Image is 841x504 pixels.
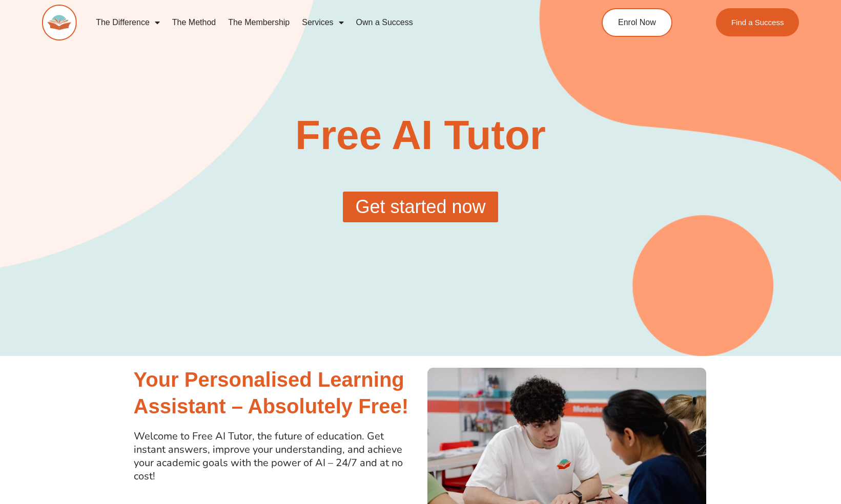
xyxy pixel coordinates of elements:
[343,192,498,222] a: Get started now
[166,11,222,34] a: The Method
[90,11,558,34] nav: Menu
[134,430,416,483] p: Welcome to Free AI Tutor, the future of education. Get instant answers, improve your understandin...
[715,8,799,36] a: Find a Success
[134,366,416,419] h2: Your Personalised Learning Assistant – Absolutely Free!
[602,8,672,37] a: Enrol Now
[618,18,656,27] span: Enrol Now
[350,11,419,34] a: Own a Success
[229,115,612,156] h1: Free AI Tutor
[90,11,166,34] a: The Difference
[296,11,350,34] a: Services
[355,198,485,216] span: Get started now
[222,11,296,34] a: The Membership
[731,18,784,26] span: Find a Success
